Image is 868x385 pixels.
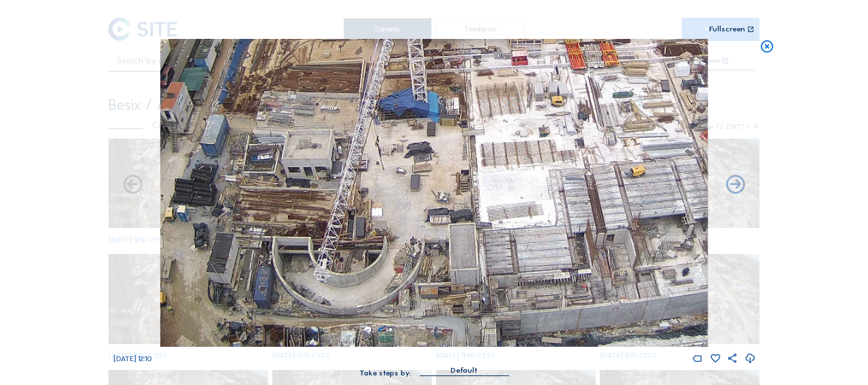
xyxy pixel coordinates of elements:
div: Fullscreen [709,25,745,33]
img: Image [160,39,708,347]
span: [DATE] 12:10 [113,354,151,363]
i: Back [724,174,747,197]
div: Default [420,365,508,375]
i: Forward [121,174,144,197]
div: Default [450,365,478,377]
div: Take steps by: [360,369,411,377]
